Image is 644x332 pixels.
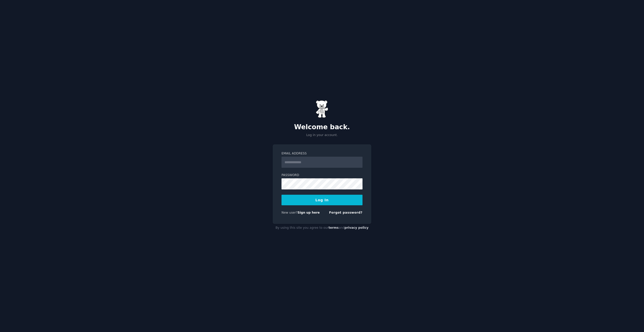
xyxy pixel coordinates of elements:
a: Forgot password? [329,211,363,214]
p: Log in your account. [273,133,371,138]
label: Password [281,173,363,178]
label: Email Address [281,151,363,156]
button: Log In [281,195,363,205]
div: By using this site you agree to our and [273,224,371,232]
span: New user? [281,211,298,214]
a: Sign up here [298,211,320,214]
img: Gummy Bear [316,100,328,118]
a: terms [329,226,339,229]
a: privacy policy [344,226,369,229]
h2: Welcome back. [273,123,371,131]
